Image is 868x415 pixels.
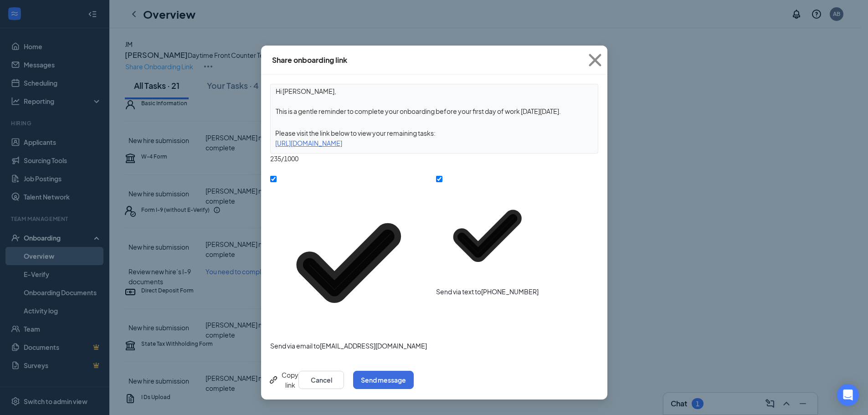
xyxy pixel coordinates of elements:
[837,384,859,406] div: Open Intercom Messenger
[583,46,607,75] button: Close
[270,342,427,350] span: Send via email to [EMAIL_ADDRESS][DOMAIN_NAME]
[270,184,427,341] svg: Checkmark
[583,48,607,72] svg: Cross
[353,371,414,389] button: Send message
[270,176,277,182] input: Send via email to[EMAIL_ADDRESS][DOMAIN_NAME]
[268,374,279,385] svg: Link
[436,176,442,182] input: Send via text to[PHONE_NUMBER]
[270,154,598,164] div: 235 / 1000
[298,371,344,389] button: Cancel
[271,128,598,138] div: Please visit the link below to view your remaining tasks:
[271,138,598,148] div: [URL][DOMAIN_NAME]
[436,287,539,296] span: Send via text to [PHONE_NUMBER]
[436,184,539,287] svg: Checkmark
[271,84,598,118] textarea: Hi [PERSON_NAME], This is a gentle reminder to complete your onboarding before your first day of ...
[272,55,347,65] div: Share onboarding link
[268,370,298,390] div: Copy link
[268,370,298,390] button: Link Copy link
